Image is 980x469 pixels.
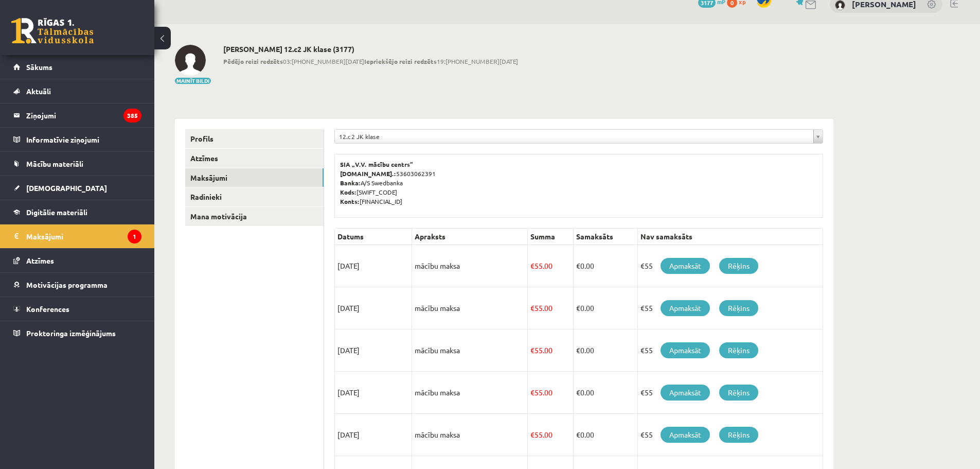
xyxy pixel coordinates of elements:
[26,280,108,289] span: Motivācijas programma
[637,229,823,245] th: Nav samaksāts
[185,168,324,187] a: Maksājumi
[26,103,141,127] legend: Ziņojumi
[719,258,758,274] a: Rēķins
[530,303,534,312] span: €
[528,245,574,287] td: 55.00
[573,229,637,245] th: Samaksāts
[175,45,206,76] img: Ņikita Serdjuks
[340,169,396,178] b: [DOMAIN_NAME].:
[128,230,141,244] i: 1
[13,224,141,248] a: Maksājumi1
[335,414,412,456] td: [DATE]
[26,86,51,96] span: Aktuāli
[13,321,141,345] a: Proktoringa izmēģinājums
[223,45,518,54] h2: [PERSON_NAME] 12.c2 JK klase (3177)
[661,258,710,274] a: Apmaksāt
[26,159,83,168] span: Mācību materiāli
[573,372,637,414] td: 0.00
[340,179,361,187] b: Banka:
[530,345,534,355] span: €
[13,152,141,176] a: Mācību materiāli
[26,256,54,265] span: Atzīmes
[26,62,52,72] span: Sākums
[340,197,360,205] b: Konts:
[576,261,580,270] span: €
[13,297,141,321] a: Konferences
[223,57,518,66] span: 03:[PHONE_NUMBER][DATE] 19:[PHONE_NUMBER][DATE]
[528,329,574,372] td: 55.00
[335,245,412,287] td: [DATE]
[13,249,141,272] a: Atzīmes
[412,414,528,456] td: mācību maksa
[13,176,141,200] a: [DEMOGRAPHIC_DATA]
[335,372,412,414] td: [DATE]
[185,149,324,168] a: Atzīmes
[576,303,580,312] span: €
[26,328,116,338] span: Proktoringa izmēģinājums
[719,385,758,401] a: Rēķins
[576,388,580,397] span: €
[528,414,574,456] td: 55.00
[528,229,574,245] th: Summa
[573,329,637,372] td: 0.00
[719,342,758,358] a: Rēķins
[13,55,141,79] a: Sākums
[123,109,141,123] i: 385
[412,372,528,414] td: mācību maksa
[185,129,324,148] a: Profils
[13,103,141,127] a: Ziņojumi385
[13,273,141,297] a: Motivācijas programma
[11,18,94,44] a: Rīgas 1. Tālmācības vidusskola
[637,245,823,287] td: €55
[13,79,141,103] a: Aktuāli
[637,329,823,372] td: €55
[528,372,574,414] td: 55.00
[573,287,637,329] td: 0.00
[661,300,710,316] a: Apmaksāt
[364,57,437,65] b: Iepriekšējo reizi redzēts
[335,287,412,329] td: [DATE]
[661,385,710,401] a: Apmaksāt
[412,229,528,245] th: Apraksts
[573,414,637,456] td: 0.00
[13,200,141,224] a: Digitālie materiāli
[340,188,357,196] b: Kods:
[26,304,69,314] span: Konferences
[530,261,534,270] span: €
[26,128,141,151] legend: Informatīvie ziņojumi
[13,128,141,151] a: Informatīvie ziņojumi
[530,430,534,439] span: €
[719,427,758,443] a: Rēķins
[335,229,412,245] th: Datums
[185,187,324,206] a: Radinieki
[26,183,107,193] span: [DEMOGRAPHIC_DATA]
[573,245,637,287] td: 0.00
[576,430,580,439] span: €
[530,388,534,397] span: €
[340,160,414,168] b: SIA „V.V. mācību centrs”
[412,245,528,287] td: mācību maksa
[335,329,412,372] td: [DATE]
[223,57,283,65] b: Pēdējo reizi redzēts
[412,287,528,329] td: mācību maksa
[637,414,823,456] td: €55
[175,78,211,84] button: Mainīt bildi
[335,130,823,143] a: 12.c2 JK klase
[26,224,141,248] legend: Maksājumi
[340,160,817,206] p: 53603062391 A/S Swedbanka [SWIFT_CODE] [FINANCIAL_ID]
[637,372,823,414] td: €55
[661,427,710,443] a: Apmaksāt
[26,207,87,217] span: Digitālie materiāli
[576,345,580,355] span: €
[637,287,823,329] td: €55
[719,300,758,316] a: Rēķins
[661,342,710,358] a: Apmaksāt
[412,329,528,372] td: mācību maksa
[528,287,574,329] td: 55.00
[339,130,809,143] span: 12.c2 JK klase
[185,207,324,226] a: Mana motivācija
